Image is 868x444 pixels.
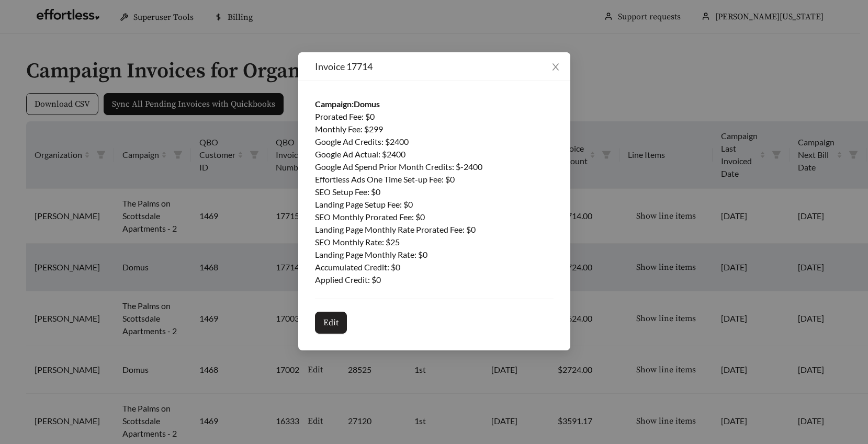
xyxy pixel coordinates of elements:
div: Applied Credit : $ 0 [315,274,554,286]
div: Landing Page Monthly Rate : $ 0 [315,248,554,261]
div: SEO Monthly Prorated Fee : $ 0 [315,211,554,223]
div: Google Ad Actual : $ 2400 [315,148,554,161]
div: SEO Setup Fee : $ 0 [315,186,554,198]
div: Google Ad Credits : $ 2400 [315,135,554,148]
div: Invoice 17714 [315,61,554,72]
span: close [551,62,560,72]
button: Close [541,52,570,82]
button: Edit [315,312,347,334]
strong: Campaign: Domus [315,99,380,109]
div: SEO Monthly Rate : $ 25 [315,236,554,248]
div: Monthly Fee : $ 299 [315,123,554,135]
div: Effortless Ads One Time Set-up Fee : $ 0 [315,173,554,186]
div: Landing Page Setup Fee : $ 0 [315,198,554,211]
div: Google Ad Spend Prior Month Credits : $ -2400 [315,161,554,173]
div: Accumulated Credit : $ 0 [315,261,554,274]
div: Prorated Fee : $ 0 [315,110,554,123]
div: Landing Page Monthly Rate Prorated Fee : $ 0 [315,223,554,236]
span: Edit [323,316,339,329]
